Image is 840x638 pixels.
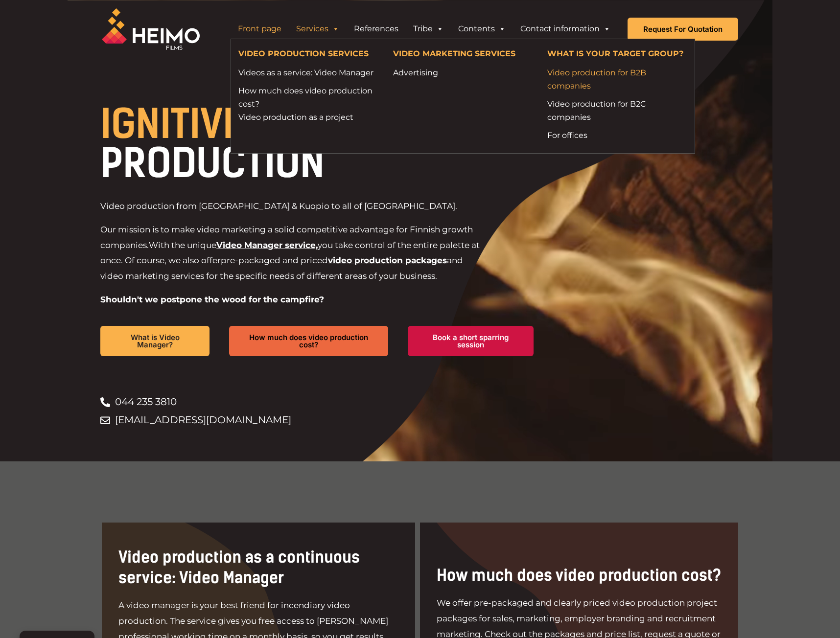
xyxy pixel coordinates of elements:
[520,24,600,33] font: Contact information
[238,84,378,124] a: How much does video production cost?Video production as a project
[435,271,437,281] font: .
[547,131,587,140] font: For offices
[347,19,406,39] a: References
[289,19,347,39] a: Services
[226,19,623,39] aside: Header Widget 1
[437,566,721,585] font: How much does video production cost?
[547,49,683,58] font: WHAT IS YOUR TARGET GROUP?
[118,548,360,587] font: Video production as a continuous service: Video Manager
[547,129,687,142] a: For offices
[149,240,216,250] font: With the unique
[328,255,447,265] a: video production packages
[413,24,433,33] font: Tribe
[406,19,451,39] a: Tribe
[100,411,553,429] a: [EMAIL_ADDRESS][DOMAIN_NAME]
[249,333,368,349] font: How much does video production cost?
[238,24,281,33] font: Front page
[238,68,373,77] font: Videos as a service: Video Manager
[100,101,245,148] font: IGNITIVE
[221,255,328,265] font: pre-packaged and priced
[451,19,513,39] a: Contents
[100,393,553,411] a: 044 235 3810
[238,49,369,58] font: VIDEO PRODUCTION SERVICES
[408,326,534,356] a: Book a short sparring session
[229,326,388,356] a: How much does video production cost?
[393,66,533,79] a: Advertising
[100,326,210,356] a: What is Video Manager?
[115,414,291,426] font: [EMAIL_ADDRESS][DOMAIN_NAME]
[393,68,438,77] font: Advertising
[643,24,723,34] font: Request for quotation
[238,86,373,109] font: How much does video production cost?
[238,66,378,79] a: Videos as a service: Video Manager
[100,101,350,187] font: VIDEO PRODUCTION
[100,255,463,281] font: and video marketing services for the specific needs of different areas of your business
[547,68,646,91] font: Video production for B2B companies
[296,24,328,33] font: Services
[131,333,180,349] font: What is Video Manager?
[433,333,509,349] font: Book a short sparring session
[100,225,473,250] font: Our mission is to make video marketing a solid competitive advantage for Finnish growth companies.
[547,66,687,92] a: Video production for B2B companies
[458,24,495,33] font: Contents
[547,97,687,124] a: Video production for B2C companies
[547,99,646,122] font: Video production for B2C companies
[628,18,738,41] a: Request for quotation
[513,19,618,39] a: Contact information
[216,240,318,250] a: Video Manager service,
[102,8,200,50] img: Heimo Films logo
[100,295,324,304] font: Shouldn't we postpone the wood for the campfire?
[238,113,353,122] font: Video production as a project
[100,201,457,211] font: Video production from [GEOGRAPHIC_DATA] & Kuopio to all of [GEOGRAPHIC_DATA].
[115,396,177,408] font: 044 235 3810
[354,24,398,33] font: References
[393,49,515,58] font: VIDEO MARKETING SERVICES
[231,19,289,39] a: Front page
